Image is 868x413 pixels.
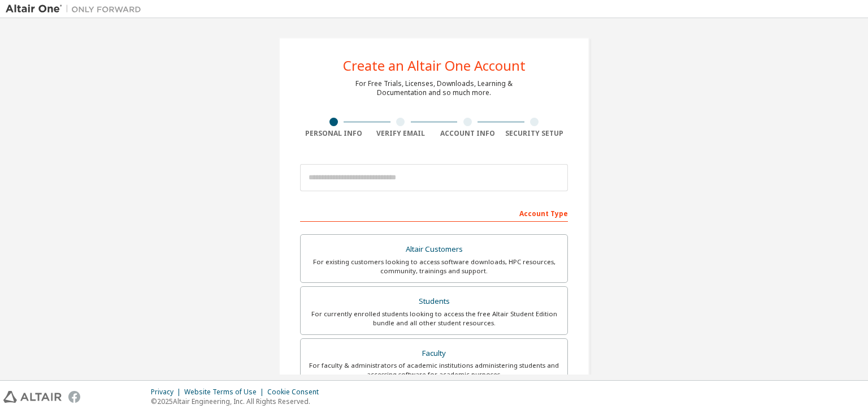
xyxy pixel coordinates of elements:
[6,3,147,15] img: Altair One
[355,79,513,97] div: For Free Trials, Licenses, Downloads, Learning & Documentation and so much more.
[68,391,80,403] img: facebook.svg
[3,391,62,403] img: altair_logo.svg
[307,294,561,309] div: Students
[267,388,325,397] div: Cookie Consent
[184,388,267,397] div: Website Terms of Use
[307,242,561,257] div: Altair Customers
[307,309,561,328] div: For currently enrolled students looking to access the free Altair Student Edition bundle and all ...
[300,129,367,138] div: Personal Info
[300,204,568,222] div: Account Type
[343,59,526,72] div: Create an Altair One Account
[367,129,435,138] div: Verify Email
[151,388,184,397] div: Privacy
[151,397,325,406] p: © 2025 Altair Engineering, Inc. All Rights Reserved.
[434,129,501,138] div: Account Info
[307,361,561,379] div: For faculty & administrators of academic institutions administering students and accessing softwa...
[307,257,561,276] div: For existing customers looking to access software downloads, HPC resources, community, trainings ...
[307,346,561,362] div: Faculty
[501,129,568,138] div: Security Setup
